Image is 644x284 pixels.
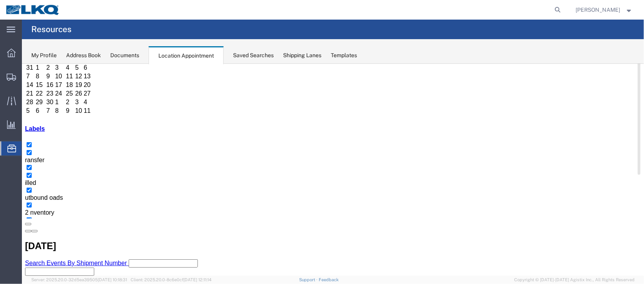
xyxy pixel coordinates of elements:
[319,277,339,282] a: Feedback
[183,277,212,282] span: [DATE] 12:11:14
[576,5,633,14] button: [PERSON_NAME]
[576,5,621,14] span: Christopher Sanchez
[514,277,635,283] span: Copyright © [DATE]-[DATE] Agistix Inc., All Rights Reserved
[283,51,321,60] div: Shipping Lanes
[31,277,127,282] span: Server: 2025.20.0-32d5ea39505
[233,51,274,60] div: Saved Searches
[66,51,101,60] div: Address Book
[110,51,139,60] div: Documents
[331,51,357,60] div: Templates
[149,46,224,64] div: Location Appointment
[98,277,127,282] span: [DATE] 10:18:31
[299,277,319,282] a: Support
[131,277,212,282] span: Client: 2025.20.0-8c6e0cf
[31,20,72,39] h4: Resources
[22,64,644,276] iframe: FS Legacy Container
[31,51,57,60] div: My Profile
[5,4,60,16] img: logo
